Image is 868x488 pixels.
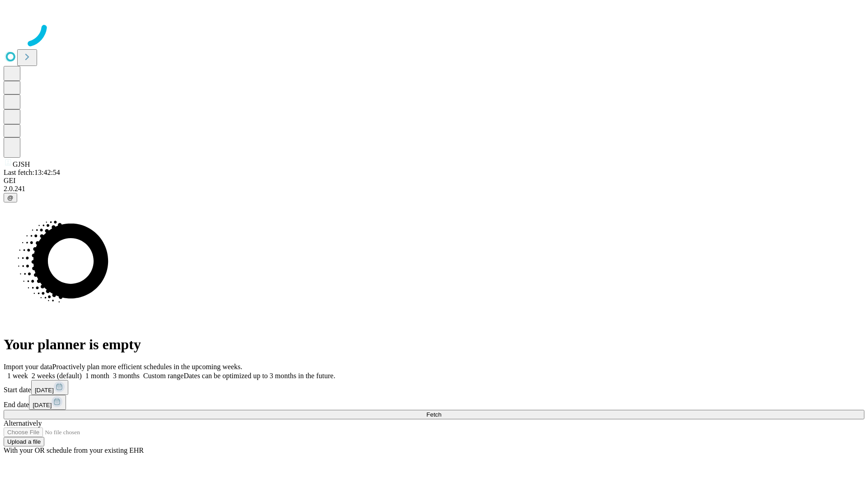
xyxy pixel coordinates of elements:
[4,169,60,176] span: Last fetch: 13:42:54
[4,410,864,419] button: Fetch
[52,363,242,371] span: Proactively plan more efficient schedules in the upcoming weeks.
[4,380,864,395] div: Start date
[85,372,109,380] span: 1 month
[4,177,864,185] div: GEI
[4,193,17,202] button: @
[4,419,42,427] span: Alternatively
[426,411,441,418] span: Fetch
[33,402,52,408] span: [DATE]
[35,387,54,394] span: [DATE]
[4,437,44,446] button: Upload a file
[13,160,30,168] span: GJSH
[4,395,864,410] div: End date
[4,446,144,454] span: With your OR schedule from your existing EHR
[113,372,140,380] span: 3 months
[4,363,52,371] span: Import your data
[4,336,864,353] h1: Your planner is empty
[184,372,335,380] span: Dates can be optimized up to 3 months in the future.
[4,185,864,193] div: 2.0.241
[7,372,28,380] span: 1 week
[29,395,66,410] button: [DATE]
[143,372,184,380] span: Custom range
[32,372,82,380] span: 2 weeks (default)
[31,380,68,395] button: [DATE]
[7,194,14,201] span: @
